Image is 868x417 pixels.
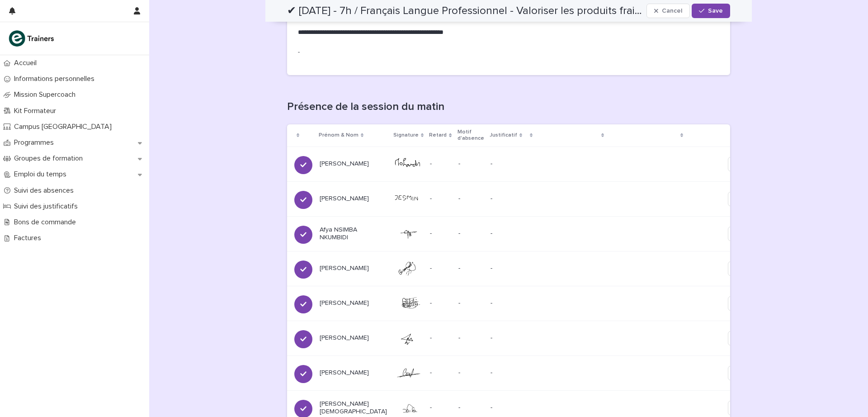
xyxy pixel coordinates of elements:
p: - [491,160,521,168]
button: Edit [728,157,755,171]
span: Cancel [662,8,682,14]
p: - [458,230,483,237]
p: [PERSON_NAME] [320,265,387,272]
p: Programmes [10,138,61,147]
p: Retard [429,130,447,140]
p: Suivi des justificatifs [10,202,85,211]
p: Justificatif [490,130,517,140]
button: Edit [728,227,755,241]
tr: [PERSON_NAME]-- --Edit [287,321,769,355]
tr: [PERSON_NAME]-- --Edit [287,181,769,216]
p: - [430,332,434,342]
p: - [430,228,434,237]
tr: [PERSON_NAME]-- --Edit [287,355,769,390]
p: Informations personnelles [10,75,102,83]
h2: ✔ 18/09/2025 - 7h / Français Langue Professionnel - Valoriser les produits frais et leur origine [287,5,643,18]
button: Cancel [646,4,690,18]
p: - [430,193,434,203]
p: Campus [GEOGRAPHIC_DATA] [10,123,119,131]
p: Factures [10,234,48,242]
p: Accueil [10,59,44,67]
button: Save [692,4,730,18]
img: aPe7Rds6IYPR0ItBTnWadbnpwCrrnz8MSZXrz8fZOSw [394,332,423,345]
p: - [491,230,521,237]
p: [PERSON_NAME] [320,160,387,168]
p: - [430,367,434,377]
p: Suivi des absences [10,186,81,195]
p: [PERSON_NAME][DEMOGRAPHIC_DATA] [320,400,387,416]
p: - [458,334,483,342]
img: J1odqLpSi5d28z9xKgsdLGec2wtTUAIjN4IPNaCzNOw [394,402,423,413]
p: Afya NSIMBA NKUMBIDI [320,226,387,242]
tr: [PERSON_NAME]-- --Edit [287,286,769,321]
button: Edit [728,296,755,311]
p: Mission Supercoach [10,90,83,99]
p: - [491,299,521,307]
p: - [430,158,434,168]
p: - [458,369,483,377]
p: - [298,47,431,57]
p: [PERSON_NAME] [320,195,387,203]
button: Edit [728,366,755,380]
p: - [458,195,483,203]
img: OAVufJmgAu9J7YIdKEnAa8YXK35YqvHK8x2sEILSe_E [394,193,423,205]
p: - [491,404,521,412]
p: - [430,263,434,272]
p: - [491,369,521,377]
p: - [430,298,434,307]
p: - [491,195,521,203]
p: Emploi du temps [10,170,74,179]
img: hgb-33fGUwzPMeX5VTsl5j3-pBYLS9cm1YiVIxvVyFI [394,227,423,241]
p: Kit Formateur [10,107,63,115]
img: lkR5l8NI7QKEWbCF1_OeFjpeq-pgeH88k1vZQC6DOzo [394,297,423,309]
p: - [458,265,483,272]
p: Groupes de formation [10,154,90,163]
h1: Présence de la session du matin [287,100,730,114]
img: sy0KSRuBB5InUCinNl0cgZ_5IMRMoHg7lqU9m4RWssQ [394,156,423,172]
p: Motif d'absence [458,127,484,144]
button: Edit [728,261,755,276]
button: Edit [728,401,755,415]
p: Signature [393,130,419,140]
p: [PERSON_NAME] [320,334,387,342]
button: Edit [728,331,755,346]
span: Save [708,8,723,14]
p: - [491,334,521,342]
tr: [PERSON_NAME]-- --Edit [287,147,769,181]
p: - [458,299,483,307]
p: Prénom & Nom [319,130,359,140]
p: [PERSON_NAME] [320,299,387,307]
tr: [PERSON_NAME]-- --Edit [287,251,769,286]
tr: Afya NSIMBA NKUMBIDI-- --Edit [287,216,769,251]
p: [PERSON_NAME] [320,369,387,377]
p: - [458,160,483,168]
p: - [491,265,521,272]
button: Edit [728,192,755,206]
p: - [430,402,434,412]
img: sVk0QGWHkarpgO_TvyEbvv5lE_tUcPzRHooh-IufFKA [394,262,423,275]
img: jV0Y2SXThBa9IqCfoX2jz7u-WH25SsVQIihEYly5Ei8 [394,367,423,379]
p: - [458,404,483,412]
img: K0CqGN7SDeD6s4JG8KQk [7,29,57,47]
p: Bons de commande [10,218,83,227]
